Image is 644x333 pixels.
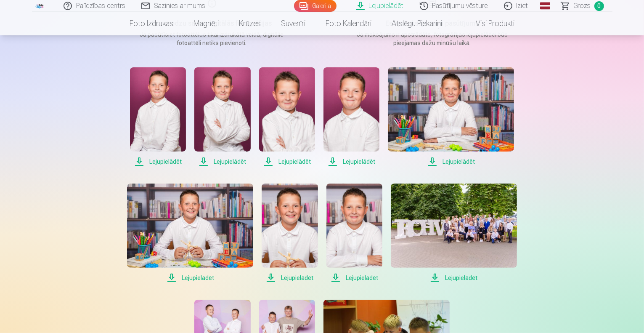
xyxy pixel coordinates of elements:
[262,273,318,283] span: Lejupielādēt
[391,184,517,283] a: Lejupielādēt
[127,184,253,283] a: Lejupielādēt
[452,12,525,35] a: Visi produkti
[315,12,382,35] a: Foto kalendāri
[127,273,253,283] span: Lejupielādēt
[326,273,382,283] span: Lejupielādēt
[388,67,514,167] a: Lejupielādēt
[352,30,512,47] p: Ja maksājums ir apstrādāts, fotogrāfijas lejupielādei būs pieejamas dažu minūšu laikā.
[119,12,183,35] a: Foto izdrukas
[259,157,315,167] span: Lejupielādēt
[594,1,604,11] span: 0
[382,12,452,35] a: Atslēgu piekariņi
[130,157,186,167] span: Lejupielādēt
[323,157,379,167] span: Lejupielādēt
[183,12,229,35] a: Magnēti
[388,157,514,167] span: Lejupielādēt
[271,12,315,35] a: Suvenīri
[130,67,186,167] a: Lejupielādēt
[259,67,315,167] a: Lejupielādēt
[574,1,591,11] span: Grozs
[132,30,292,47] p: Ja pasūtīsiet fotoattēlus tikai izdrukātā veidā, digitālie fotoattēli netiks pievienoti.
[323,67,379,167] a: Lejupielādēt
[194,157,250,167] span: Lejupielādēt
[262,184,318,283] a: Lejupielādēt
[35,3,45,8] img: /fa1
[326,184,382,283] a: Lejupielādēt
[391,273,517,283] span: Lejupielādēt
[229,12,271,35] a: Krūzes
[194,67,250,167] a: Lejupielādēt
